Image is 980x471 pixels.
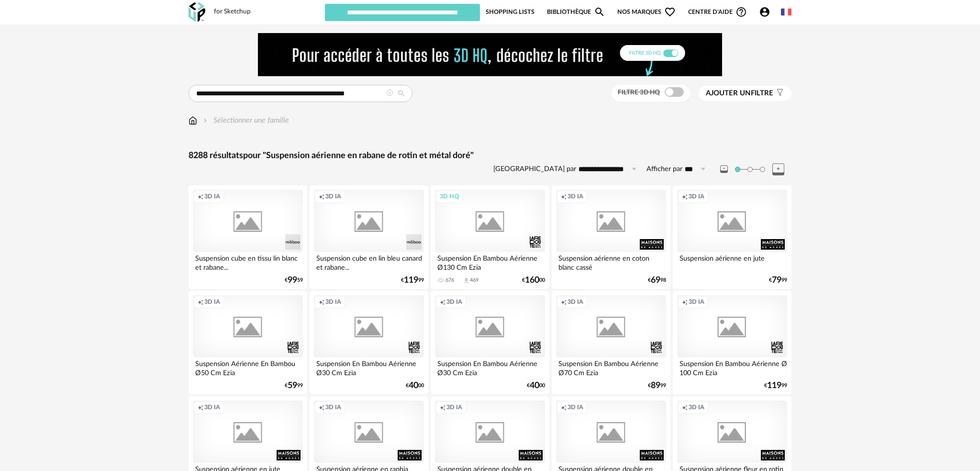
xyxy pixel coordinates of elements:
img: OXP [189,2,205,22]
label: Afficher par [646,165,682,174]
span: 3D IA [568,193,583,200]
div: € 00 [527,382,545,389]
span: Help Circle Outline icon [735,6,747,18]
span: 59 [288,382,297,389]
div: Suspension cube en tissu lin blanc et rabane... [193,252,303,271]
span: 3D IA [325,403,341,411]
a: Creation icon 3D IA Suspension En Bambou Aérienne Ø30 Cm Ezia €4000 [431,291,549,394]
a: Creation icon 3D IA Suspension cube en lin bleu canard et rabane... €11999 [310,185,428,289]
div: € 99 [401,277,424,284]
span: 3D IA [204,193,220,200]
span: Creation icon [682,298,688,306]
img: svg+xml;base64,PHN2ZyB3aWR0aD0iMTYiIGhlaWdodD0iMTYiIHZpZXdCb3g9IjAgMCAxNiAxNiIgZmlsbD0ibm9uZSIgeG... [201,115,209,126]
span: Filtre 3D HQ [618,89,660,96]
img: FILTRE%20HQ%20NEW_V1%20(4).gif [258,33,722,76]
div: 469 [470,277,479,284]
div: € 00 [522,277,545,284]
div: 3D HQ [435,190,463,203]
span: Creation icon [440,403,445,411]
span: 3D IA [689,298,704,306]
a: Creation icon 3D IA Suspension En Bambou Aérienne Ø 100 Cm Ezia €11999 [673,291,791,394]
span: Creation icon [682,403,688,411]
span: 3D IA [689,403,704,411]
span: 40 [409,382,418,389]
span: Creation icon [561,193,567,200]
div: € 99 [769,277,787,284]
span: Creation icon [440,298,445,306]
div: € 99 [648,382,666,389]
span: filtre [706,89,773,98]
a: Creation icon 3D IA Suspension Aérienne En Bambou Ø50 Cm Ezia €5999 [189,291,307,394]
span: 3D IA [446,298,462,306]
span: 3D IA [568,298,583,306]
span: Account Circle icon [759,6,770,18]
span: Centre d'aideHelp Circle Outline icon [688,6,747,18]
label: [GEOGRAPHIC_DATA] par [493,165,576,174]
span: 69 [651,277,660,284]
span: 79 [772,277,781,284]
a: Shopping Lists [486,3,535,21]
img: fr [781,7,791,17]
span: Creation icon [198,298,203,306]
div: 676 [445,277,454,284]
a: Creation icon 3D IA Suspension aérienne en coton blanc cassé €6998 [552,185,670,289]
div: for Sketchup [214,8,251,16]
span: Creation icon [319,403,324,411]
a: Creation icon 3D IA Suspension aérienne en jute €7999 [673,185,791,289]
a: Creation icon 3D IA Suspension En Bambou Aérienne Ø70 Cm Ezia €8999 [552,291,670,394]
div: Suspension aérienne en coton blanc cassé [556,252,666,271]
span: Account Circle icon [759,6,775,18]
span: 99 [288,277,297,284]
div: Suspension En Bambou Aérienne Ø70 Cm Ezia [556,357,666,377]
a: Creation icon 3D IA Suspension En Bambou Aérienne Ø30 Cm Ezia €4000 [310,291,428,394]
span: Magnify icon [594,6,605,18]
span: Creation icon [561,298,567,306]
div: € 99 [764,382,787,389]
span: 3D IA [204,298,220,306]
span: Ajouter un [706,90,751,97]
div: Suspension Aérienne En Bambou Ø50 Cm Ezia [193,357,303,377]
span: pour "Suspension aérienne en rabane de rotin et métal doré" [243,151,474,160]
span: Nos marques [617,3,676,21]
div: Suspension En Bambou Aérienne Ø30 Cm Ezia [435,357,545,377]
span: 3D IA [568,403,583,411]
img: svg+xml;base64,PHN2ZyB3aWR0aD0iMTYiIGhlaWdodD0iMTciIHZpZXdCb3g9IjAgMCAxNiAxNyIgZmlsbD0ibm9uZSIgeG... [189,115,197,126]
span: Filter icon [773,89,784,98]
span: 3D IA [325,193,341,200]
span: Creation icon [319,193,324,200]
div: € 59 [285,277,303,284]
span: Creation icon [682,193,688,200]
div: Sélectionner une famille [201,115,289,126]
span: 119 [767,382,781,389]
div: 8288 résultats [189,150,791,161]
div: € 00 [406,382,424,389]
button: Ajouter unfiltre Filter icon [699,86,791,101]
div: € 98 [648,277,666,284]
span: 3D IA [204,403,220,411]
div: € 99 [285,382,303,389]
span: 119 [404,277,418,284]
div: Suspension En Bambou Aérienne Ø30 Cm Ezia [314,357,424,377]
span: 160 [525,277,539,284]
a: 3D HQ Suspension En Bambou Aérienne Ø130 Cm Ezia 676 Download icon 469 €16000 [431,185,549,289]
a: Creation icon 3D IA Suspension cube en tissu lin blanc et rabane... €9959 [189,185,307,289]
span: Download icon [463,277,470,284]
div: Suspension En Bambou Aérienne Ø130 Cm Ezia [435,252,545,271]
div: Suspension aérienne en jute [677,252,787,271]
span: 40 [530,382,539,389]
div: Suspension En Bambou Aérienne Ø 100 Cm Ezia [677,357,787,377]
span: 89 [651,382,660,389]
span: Creation icon [319,298,324,306]
span: Creation icon [561,403,567,411]
span: Creation icon [198,193,203,200]
a: BibliothèqueMagnify icon [547,3,605,21]
span: 3D IA [446,403,462,411]
span: 3D IA [325,298,341,306]
div: Suspension cube en lin bleu canard et rabane... [314,252,424,271]
span: 3D IA [689,193,704,200]
span: Heart Outline icon [664,6,676,18]
span: Creation icon [198,403,203,411]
